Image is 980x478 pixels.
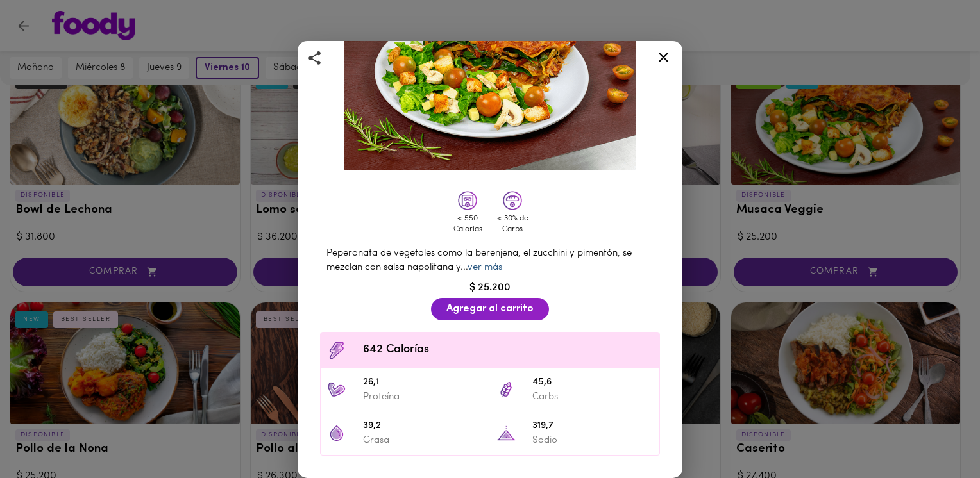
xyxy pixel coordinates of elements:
span: Peperonata de vegetales como la berenjena, el zucchini y pimentón, se mezclan con salsa napolitan... [326,249,632,272]
iframe: Messagebird Livechat Widget [906,404,967,465]
div: $ 25.200 [314,281,666,295]
span: 26,1 [363,375,484,390]
img: Contenido calórico [327,341,346,360]
img: 319,7 Sodio [496,424,516,443]
button: Agregar al carrito [431,298,549,320]
img: 39,2 Grasa [327,424,346,443]
span: 45,6 [532,375,653,390]
p: Proteína [363,390,484,404]
div: < 550 Calorías [448,213,487,235]
span: 39,2 [363,419,484,434]
img: 45,6 Carbs [496,380,516,399]
img: lowcals.png [458,191,477,210]
p: Sodio [532,434,653,447]
span: 642 Calorías [363,342,653,359]
a: ver más [468,263,502,272]
span: 319,7 [532,419,653,434]
p: Carbs [532,390,653,404]
img: 26,1 Proteína [327,380,346,399]
span: Agregar al carrito [446,303,534,315]
div: < 30% de Carbs [493,213,532,235]
p: Grasa [363,434,484,447]
img: lowcarbs.png [503,191,522,210]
